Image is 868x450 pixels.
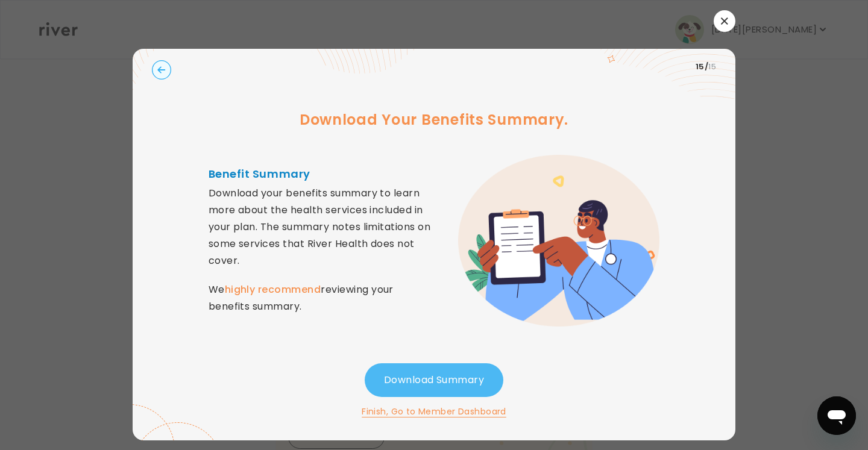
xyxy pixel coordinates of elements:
iframe: Button to launch messaging window [817,396,856,435]
p: Download your benefits summary to learn more about the health services included in your plan. The... [209,185,434,315]
h4: Benefit Summary [209,166,434,183]
strong: highly recommend [225,283,321,296]
button: Download Summary [365,363,503,397]
h3: Download Your Benefits Summary. [300,109,568,131]
button: Finish, Go to Member Dashboard [362,404,506,419]
img: error graphic [458,155,659,327]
